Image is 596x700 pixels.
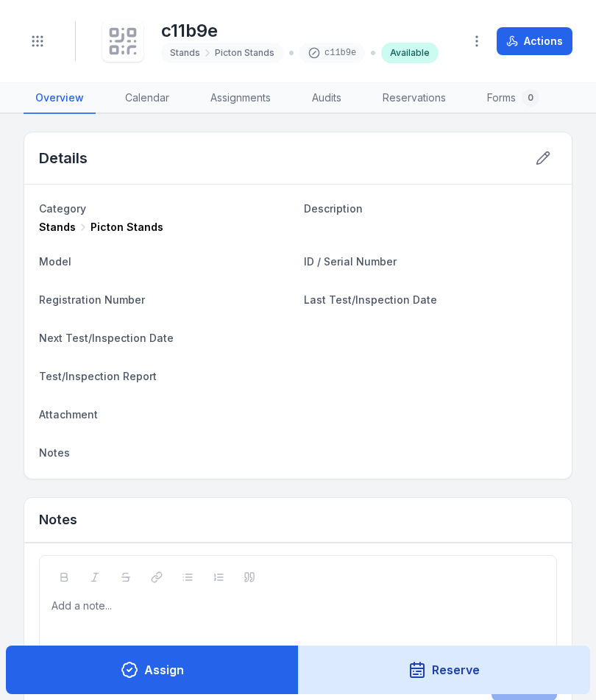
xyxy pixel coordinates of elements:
[371,83,458,114] a: Reservations
[161,19,439,43] h1: c11b9e
[300,83,353,114] a: Audits
[497,27,572,55] button: Actions
[170,47,200,59] span: Stands
[39,148,88,168] h2: Details
[522,89,539,107] div: 0
[299,43,365,63] div: c11b9e
[24,27,52,55] button: Toggle navigation
[298,646,591,694] button: Reserve
[39,255,71,268] span: Model
[113,83,181,114] a: Calendar
[39,202,86,215] span: Category
[304,255,397,268] span: ID / Serial Number
[39,293,145,306] span: Registration Number
[39,370,157,382] span: Test/Inspection Report
[304,202,363,215] span: Description
[381,43,439,63] div: Available
[39,332,174,344] span: Next Test/Inspection Date
[39,220,76,235] span: Stands
[199,83,283,114] a: Assignments
[39,408,98,421] span: Attachment
[24,83,96,114] a: Overview
[39,446,70,459] span: Notes
[6,646,299,694] button: Assign
[91,220,163,235] span: Picton Stands
[304,293,437,306] span: Last Test/Inspection Date
[215,47,274,59] span: Picton Stands
[475,83,551,114] a: Forms0
[39,510,77,530] h3: Notes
